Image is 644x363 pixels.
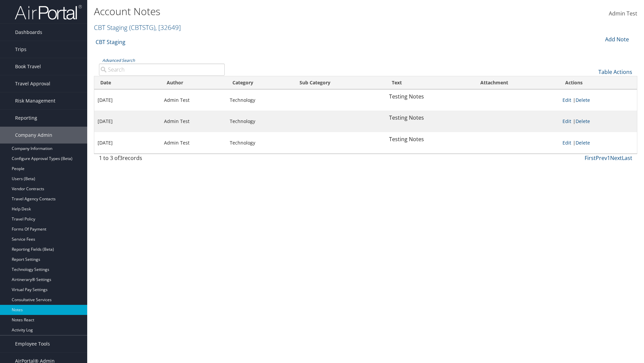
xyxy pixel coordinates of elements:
td: [DATE] [94,89,161,111]
a: Advanced Search [102,57,135,63]
span: Employee Tools [15,335,50,352]
span: Reporting [15,110,37,126]
td: Technology [226,111,293,132]
th: Sub Category: activate to sort column ascending [293,76,386,89]
th: Date: activate to sort column ascending [94,76,161,89]
a: Last [622,154,632,162]
td: [DATE] [94,132,161,154]
a: 1 [607,154,610,162]
td: Admin Test [161,132,226,154]
div: 1 to 3 of records [99,154,225,165]
a: Table Actions [598,68,632,76]
span: Admin Test [609,10,637,17]
span: Travel Approval [15,75,50,92]
td: Technology [226,132,293,154]
td: Admin Test [161,111,226,132]
div: Add Note [600,35,632,43]
a: Next [610,154,622,162]
th: Text: activate to sort column ascending [386,76,474,89]
span: Risk Management [15,92,55,109]
td: | [559,132,637,154]
th: Category: activate to sort column ascending [226,76,293,89]
img: airportal-logo.png [15,4,82,20]
span: Company Admin [15,127,52,144]
span: 3 [119,154,122,162]
a: Delete [576,97,590,103]
h1: Account Notes [94,4,456,18]
td: Technology [226,89,293,111]
a: Edit [562,118,571,124]
th: Attachment: activate to sort column ascending [474,76,559,89]
span: , [ 32649 ] [155,23,181,32]
th: Author [161,76,226,89]
a: Edit [562,97,571,103]
a: Delete [576,118,590,124]
p: Testing Notes [389,114,471,122]
p: Testing Notes [389,92,471,101]
th: Actions [559,76,637,89]
a: CBT Staging [96,35,125,49]
a: Edit [562,139,571,146]
td: | [559,89,637,111]
a: Prev [596,154,607,162]
td: Admin Test [161,89,226,111]
input: Search [99,64,225,76]
span: Trips [15,41,26,58]
span: Book Travel [15,58,41,75]
span: ( CBTSTG ) [129,23,155,32]
td: | [559,111,637,132]
td: [DATE] [94,111,161,132]
a: CBT Staging [94,23,181,32]
a: Delete [576,139,590,146]
a: First [585,154,596,162]
span: Dashboards [15,24,42,41]
p: Testing Notes [389,135,471,144]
